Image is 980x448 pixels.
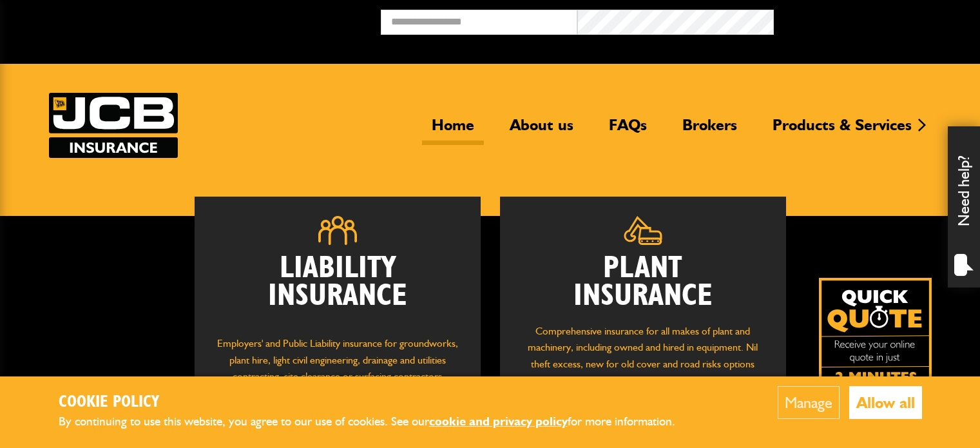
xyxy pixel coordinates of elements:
[214,255,461,323] h2: Liability Insurance
[849,386,922,419] button: Allow all
[599,115,657,145] a: FAQs
[59,412,697,432] p: By continuing to use this website, you agree to our use of cookies. See our for more information.
[673,115,747,145] a: Brokers
[59,393,697,413] h2: Cookie Policy
[763,115,921,145] a: Products & Services
[778,386,840,419] button: Manage
[214,335,461,397] p: Employers' and Public Liability insurance for groundworks, plant hire, light civil engineering, d...
[819,278,932,391] a: Get your insurance quote isn just 2-minutes
[948,126,980,287] div: Need help?
[49,93,178,158] a: JCB Insurance Services
[49,93,178,158] img: JCB Insurance Services logo
[422,115,484,145] a: Home
[819,278,932,391] img: Quick Quote
[500,115,583,145] a: About us
[774,10,970,30] button: Broker Login
[429,414,568,429] a: cookie and privacy policy
[519,255,767,310] h2: Plant Insurance
[519,323,767,389] p: Comprehensive insurance for all makes of plant and machinery, including owned and hired in equipm...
